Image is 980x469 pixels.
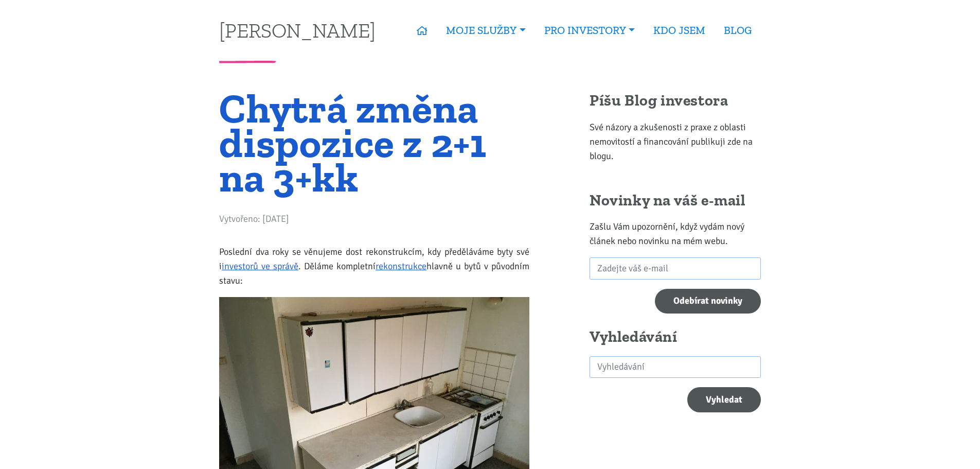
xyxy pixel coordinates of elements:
a: BLOG [715,19,761,42]
a: KDO JSEM [644,19,715,42]
input: Zadejte váš e-mail [590,257,761,280]
p: Poslední dva roky se věnujeme dost rekonstrukcím, kdy předěláváme byty své i . Děláme kompletní h... [219,245,529,288]
p: Své názory a zkušenosti z praxe z oblasti nemovitostí a financování publikuji zde na blogu. [590,120,761,163]
a: MOJE SLUŽBY [437,19,534,42]
input: search [590,356,761,378]
button: Vyhledat [687,387,761,412]
a: [PERSON_NAME] [219,20,376,40]
div: Vytvořeno: [DATE] [219,212,529,231]
a: PRO INVESTORY [535,19,644,42]
h2: Píšu Blog investora [590,91,761,111]
input: Odebírat novinky [655,289,761,314]
h2: Novinky na váš e-mail [590,191,761,211]
h2: Vyhledávání [590,327,761,347]
a: rekonstrukce [376,260,426,272]
h1: Chytrá změna dispozice z 2+1 na 3+kk [219,91,529,195]
p: Zašlu Vám upozornění, když vydám nový článek nebo novinku na mém webu. [590,219,761,248]
a: investorů ve správě [222,260,298,272]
